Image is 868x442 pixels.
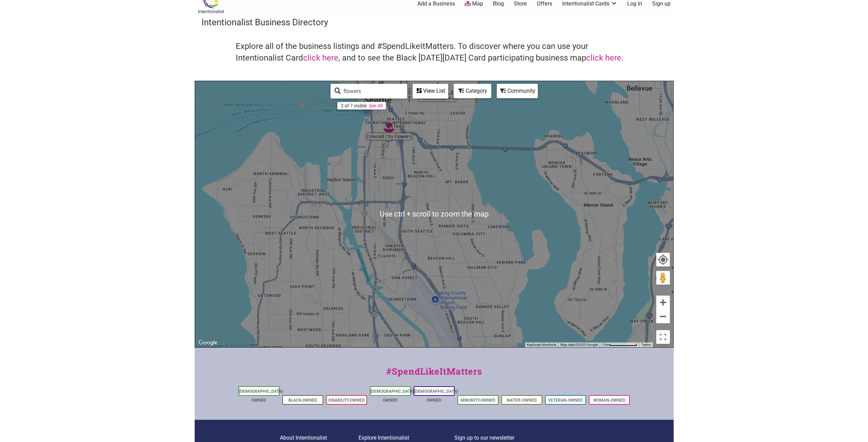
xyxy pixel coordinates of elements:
a: Disability-Owned [328,398,365,403]
h3: Intentionalist Business Directory [202,16,667,28]
h4: Explore all of the business listings and #SpendLikeItMatters. To discover where you can use your ... [236,41,633,64]
a: See All [369,103,383,108]
a: Black-Owned [288,398,317,403]
a: [DEMOGRAPHIC_DATA]-Owned [414,389,459,403]
button: Your Location [656,253,670,266]
a: Open this area in Google Maps (opens a new window) [197,338,219,347]
button: Zoom in [656,296,670,309]
button: Zoom out [656,310,670,323]
a: Woman-Owned [593,398,625,403]
span: 1 km [602,343,609,347]
div: Type to search and filter [331,84,407,99]
a: click here [303,53,338,63]
a: [DEMOGRAPHIC_DATA]-Owned [371,389,415,403]
button: Keyboard shortcuts [527,342,556,347]
div: Emerald City Flowers [384,122,394,132]
div: View List [413,84,448,97]
div: 2 of 7 visible [341,103,367,108]
a: Native-Owned [507,398,537,403]
a: Minority-Owned [461,398,495,403]
button: Drag Pegman onto the map to open Street View [656,271,670,285]
button: Toggle fullscreen view [656,329,671,344]
div: Filter by Community [497,84,538,98]
a: Veteran-Owned [548,398,583,403]
button: Map Scale: 1 km per 77 pixels [600,342,639,347]
img: Google [197,338,219,347]
span: Map data ©2025 Google [560,343,598,347]
a: click here [586,53,621,63]
div: Category [454,84,491,97]
div: #SpendLikeItMatters [195,365,674,385]
a: Terms [641,343,651,347]
input: Type to find and filter... [341,84,403,98]
div: See a list of the visible businesses [413,84,448,99]
a: [DEMOGRAPHIC_DATA]-Owned [239,389,284,403]
div: Community [497,84,537,97]
div: Filter by category [454,84,491,98]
